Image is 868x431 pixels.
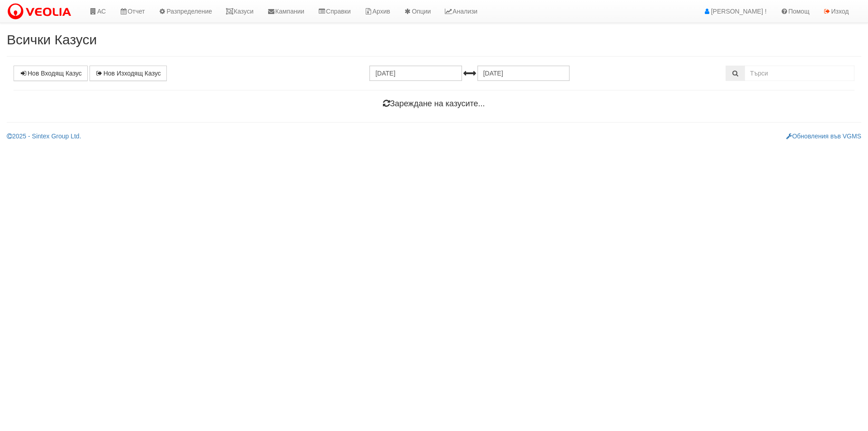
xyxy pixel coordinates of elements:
[786,133,861,140] a: Обновления във VGMS
[14,66,88,81] a: Нов Входящ Казус
[14,99,854,109] h4: Зареждане на казусите...
[745,66,854,81] input: Търсене по Идентификатор, Бл/Вх/Ап, Тип, Описание, Моб. Номер, Имейл, Файл, Коментар,
[7,133,81,140] a: 2025 - Sintex Group Ltd.
[7,32,861,47] h2: Всички Казуси
[90,66,167,81] a: Нов Изходящ Казус
[7,2,75,21] img: VeoliaLogo.png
